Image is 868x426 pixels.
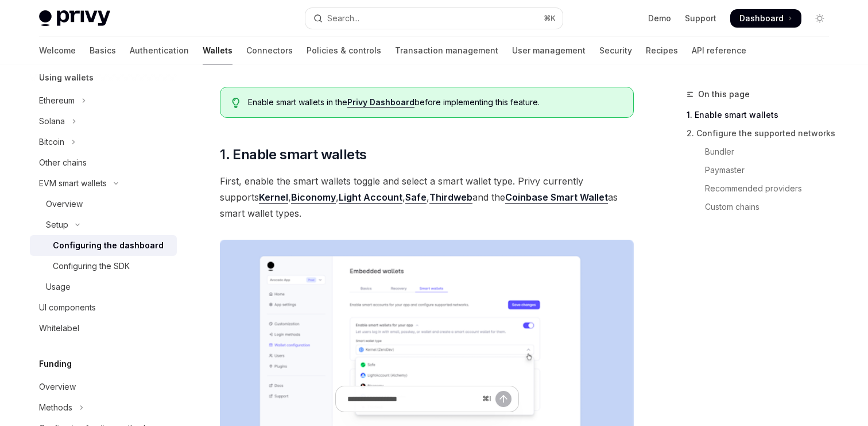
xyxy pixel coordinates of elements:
button: Send message [495,391,511,407]
span: 1. Enable smart wallets [220,145,366,164]
a: Recipes [646,37,678,64]
a: 1. Enable smart wallets [687,106,838,124]
a: Biconomy [291,191,336,204]
a: 2. Configure the supported networks [687,124,838,143]
span: Dashboard [739,13,784,24]
a: Custom chains [687,198,838,216]
a: Thirdweb [429,191,472,204]
a: Authentication [130,37,189,64]
div: Setup [46,218,68,232]
a: Paymaster [687,161,838,179]
span: On this page [698,87,750,101]
a: UI components [30,297,177,318]
a: Light Account [339,191,402,204]
div: Solana [39,114,65,128]
a: Usage [30,277,177,297]
img: light logo [39,10,110,26]
span: First, enable the smart wallets toggle and select a smart wallet type. Privy currently supports ,... [220,173,634,221]
a: Demo [648,13,671,24]
a: Security [599,37,632,64]
a: Basics [90,37,116,64]
div: Overview [39,380,76,394]
div: Other chains [39,156,87,170]
div: Configuring the dashboard [53,239,164,252]
a: API reference [692,37,746,64]
div: Search... [327,11,359,25]
div: Usage [46,280,71,294]
a: Wallets [203,37,232,64]
a: Transaction management [395,37,498,64]
div: Configuring the SDK [53,259,130,273]
a: Support [685,13,716,24]
div: Bitcoin [39,135,64,149]
button: Toggle Methods section [30,397,177,418]
svg: Tip [232,98,240,108]
div: Ethereum [39,94,75,108]
a: Policies & controls [307,37,381,64]
a: Configuring the dashboard [30,235,177,256]
div: Whitelabel [39,321,79,335]
a: Privy Dashboard [347,97,414,108]
a: Kernel [259,191,288,204]
a: Recommended providers [687,179,838,198]
a: Overview [30,377,177,397]
button: Toggle Solana section [30,111,177,132]
button: Toggle Ethereum section [30,90,177,111]
span: ⌘ K [544,14,556,23]
a: Dashboard [730,9,801,28]
a: Whitelabel [30,318,177,339]
div: Overview [46,197,83,211]
a: Bundler [687,143,838,161]
a: User management [512,37,586,64]
div: Methods [39,401,72,415]
a: Other chains [30,152,177,173]
button: Open search [305,8,563,29]
a: Welcome [39,37,76,64]
div: UI components [39,301,96,314]
button: Toggle dark mode [811,9,829,28]
button: Toggle EVM smart wallets section [30,173,177,194]
span: Enable smart wallets in the before implementing this feature. [248,97,622,108]
input: Ask a question... [347,386,478,412]
button: Toggle Bitcoin section [30,132,177,152]
a: Configuring the SDK [30,256,177,277]
a: Coinbase Smart Wallet [505,191,608,204]
a: Connectors [246,37,293,64]
a: Safe [405,191,427,204]
a: Overview [30,194,177,214]
h5: Funding [39,357,72,371]
button: Toggle Setup section [30,214,177,235]
div: EVM smart wallets [39,176,107,190]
